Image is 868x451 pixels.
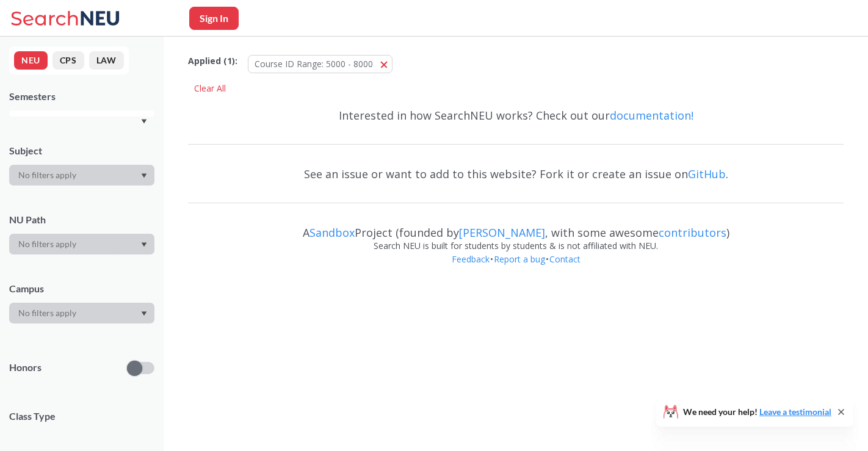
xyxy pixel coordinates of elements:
[759,406,831,417] a: Leave a testimonial
[459,225,545,240] a: [PERSON_NAME]
[9,361,42,375] p: Honors
[188,215,844,239] div: A Project (founded by , with some awesome )
[255,58,373,70] span: Course ID Range: 5000 - 8000
[9,282,154,295] div: Campus
[9,90,154,103] div: Semesters
[141,119,147,124] svg: Dropdown arrow
[141,173,147,178] svg: Dropdown arrow
[248,55,392,73] button: Course ID Range: 5000 - 8000
[493,253,546,265] a: Report a bug
[309,225,355,240] a: Sandbox
[549,253,581,265] a: Contact
[9,165,154,186] div: Dropdown arrow
[610,108,693,123] a: documentation!
[188,54,237,68] span: Applied ( 1 ):
[188,79,232,98] div: Clear All
[14,51,48,70] button: NEU
[141,311,147,316] svg: Dropdown arrow
[141,242,147,247] svg: Dropdown arrow
[188,253,844,284] div: • •
[9,213,154,226] div: NU Path
[188,239,844,253] div: Search NEU is built for students by students & is not affiliated with NEU.
[189,7,239,30] button: Sign In
[52,51,84,70] button: CPS
[451,253,490,265] a: Feedback
[688,167,726,181] a: GitHub
[188,156,844,192] div: See an issue or want to add to this website? Fork it or create an issue on .
[9,234,154,254] div: Dropdown arrow
[9,303,154,323] div: Dropdown arrow
[188,98,844,133] div: Interested in how SearchNEU works? Check out our
[89,51,124,70] button: LAW
[9,144,154,157] div: Subject
[659,225,726,240] a: contributors
[9,410,154,423] span: Class Type
[683,408,831,416] span: We need your help!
